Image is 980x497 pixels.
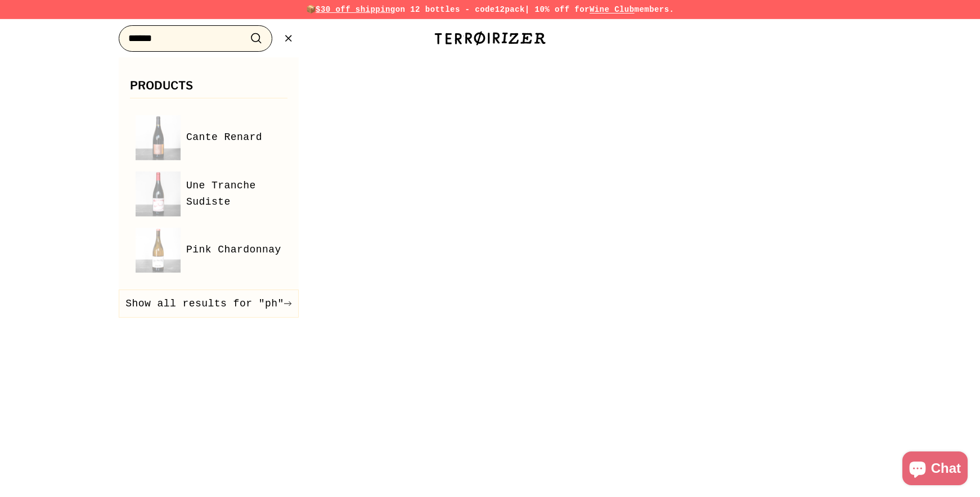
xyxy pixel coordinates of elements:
[136,115,282,160] a: Cante Renard Cante Renard
[590,5,635,14] a: Wine Club
[316,5,395,14] span: $30 off shipping
[899,451,971,488] inbox-online-store-chat: Shopify online store chat
[136,228,181,273] img: Pink Chardonnay
[136,115,181,160] img: Cante Renard
[130,80,287,98] h3: Products
[119,290,299,318] button: Show all results for "ph"
[186,129,262,146] span: Cante Renard
[186,242,281,258] span: Pink Chardonnay
[186,178,282,210] span: Une Tranche Sudiste
[495,5,525,14] strong: 12pack
[136,171,282,216] a: Une Tranche Sudiste Une Tranche Sudiste
[136,171,181,216] img: Une Tranche Sudiste
[136,228,282,273] a: Pink Chardonnay Pink Chardonnay
[91,3,889,16] p: 📦 on 12 bottles - code | 10% off for members.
